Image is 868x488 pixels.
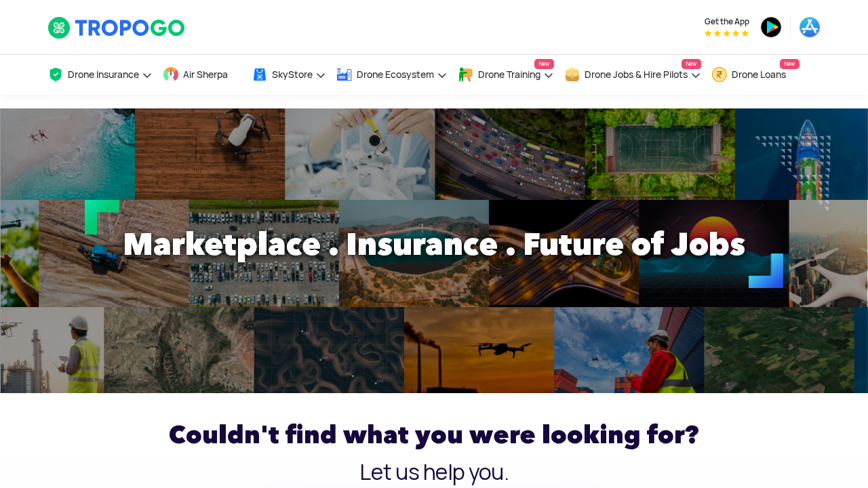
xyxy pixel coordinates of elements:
span: Drone Training [478,69,540,80]
img: TropoGo Logo [47,16,186,39]
img: App Raking [705,30,749,37]
span: Drone Ecosystem [357,69,434,80]
a: Air Sherpa [163,55,241,95]
h1: Marketplace . Insurance . Future of Jobs [37,217,831,271]
a: Drone Jobs & Hire PilotsNew [564,55,701,95]
h3: Let us help you. [47,462,821,483]
span: New [534,59,554,69]
a: SkyStore [252,55,326,95]
img: ic_playstore.png [760,16,782,38]
a: Drone TrainingNew [458,55,554,95]
span: New [780,59,800,69]
span: Drone Insurance [68,69,139,80]
a: Drone Insurance [47,55,153,95]
img: ic_appstore.png [799,16,821,38]
a: Drone LoansNew [711,55,800,95]
span: Air Sherpa [183,69,228,80]
span: Get the App [705,16,749,27]
span: Drone Loans [732,69,786,80]
span: New [682,59,701,69]
span: Drone Jobs & Hire Pilots [585,69,688,80]
h2: Couldn't find what you were looking for? [47,415,821,455]
a: Drone Ecosystem [336,55,448,95]
span: SkyStore [272,69,313,80]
